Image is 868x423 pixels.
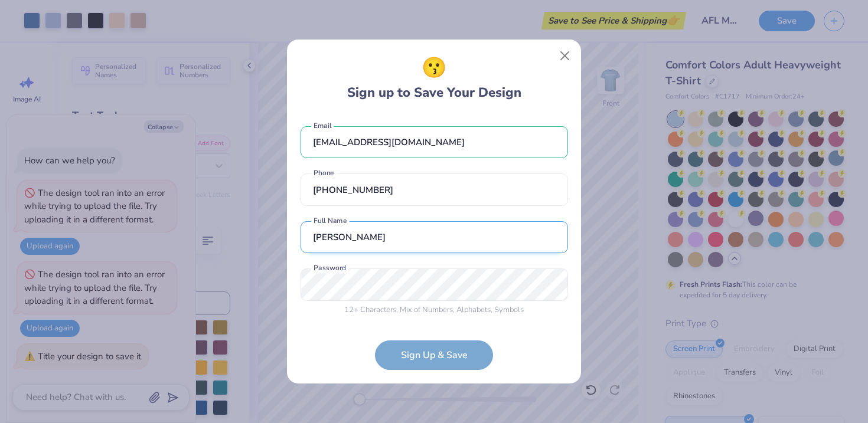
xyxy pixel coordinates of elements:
span: 12 + Characters [344,304,396,315]
div: , Mix of , , [301,304,568,316]
span: Numbers [422,304,453,315]
span: Symbols [494,304,524,315]
div: Sign up to Save Your Design [347,53,521,103]
span: Alphabets [456,304,491,315]
button: Close [554,45,576,67]
span: 😗 [422,53,446,83]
